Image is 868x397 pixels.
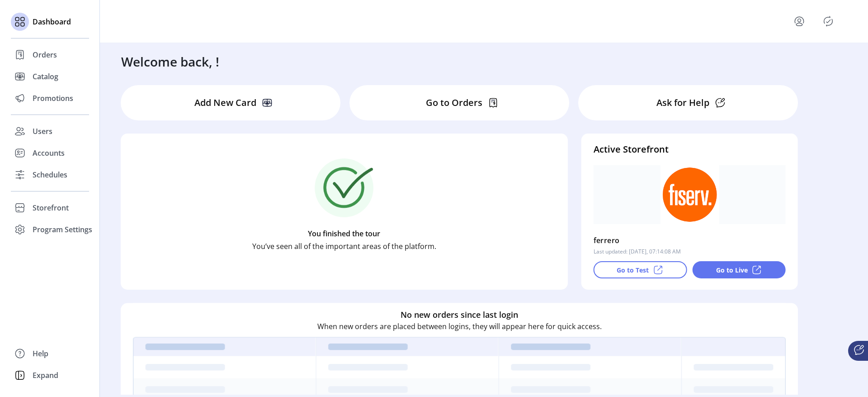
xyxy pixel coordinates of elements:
[194,96,256,110] p: Add New Card
[252,241,436,252] p: You’ve seen all of the important areas of the platform.
[33,224,92,235] span: Program Settings
[656,96,709,110] p: Ask for Help
[33,49,57,60] span: Orders
[426,96,482,110] p: Go to Orders
[617,265,649,275] p: Go to Test
[33,148,65,158] span: Accounts
[594,233,620,248] p: ferrero
[33,169,67,180] span: Schedules
[821,14,835,29] button: Publisher Panel
[33,71,58,82] span: Catalog
[33,370,58,381] span: Expand
[308,228,380,239] p: You finished the tour
[594,248,681,256] p: Last updated: [DATE], 07:14:08 AM
[781,10,821,32] button: menu
[401,309,518,321] h6: No new orders since last login
[33,93,73,104] span: Promotions
[33,16,71,27] span: Dashboard
[317,321,602,332] p: When new orders are placed between logins, they will appear here for quick access.
[33,202,69,213] span: Storefront
[594,143,786,156] h4: Active Storefront
[33,348,48,359] span: Help
[33,126,52,137] span: Users
[716,265,748,275] p: Go to Live
[121,52,219,71] h3: Welcome back, !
